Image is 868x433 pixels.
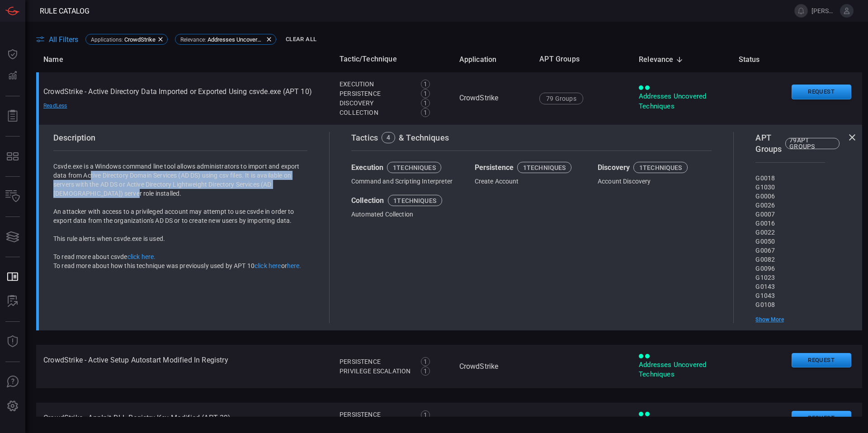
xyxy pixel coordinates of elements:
[340,108,411,118] div: Collection
[421,410,430,419] div: 1
[755,219,825,228] div: G0016
[255,262,281,269] a: click here
[421,99,430,108] div: 1
[755,183,825,192] div: G1030
[2,186,24,207] button: Inventory
[639,92,724,111] div: Addresses Uncovered Techniques
[421,357,430,366] div: 1
[755,246,825,255] div: G0067
[351,162,465,173] div: Execution
[393,165,436,171] div: 1 techniques
[340,80,411,89] div: Execution
[351,177,465,186] div: Command and Scripting Interpreter
[421,80,430,89] div: 1
[340,89,411,99] div: Persistence
[85,34,168,45] div: Applications:CrowdStrike
[598,177,712,186] div: Account Discovery
[2,291,24,312] button: ALERT ANALYSIS
[475,162,589,173] div: Persistence
[789,137,835,150] div: 79 APT GROUPS
[532,47,632,72] th: APT Groups
[421,367,430,376] div: 1
[475,177,589,186] div: Create Account
[53,261,307,270] p: To read more about how this technique was previously used by APT 10 or
[53,132,307,144] div: Description
[91,37,123,43] span: Applications :
[755,273,825,282] div: G1023
[351,195,465,206] div: Collection
[43,103,107,110] div: Read Less
[755,132,825,155] div: APT Groups
[421,108,430,117] div: 1
[2,395,24,417] button: Preferences
[340,367,411,376] div: Privilege Escalation
[755,237,825,246] div: G0050
[2,266,24,288] button: Rule Catalog
[53,162,307,198] p: Csvde.exe is a Windows command line tool allows administrators to import and export data from Act...
[175,34,276,45] div: Relevance:Addresses Uncovered Techniques
[755,316,825,323] div: Show More
[2,331,24,353] button: Threat Intelligence
[351,132,712,144] div: Tactics & Techniques
[523,165,566,171] div: 1 techniques
[539,93,583,104] div: 79 Groups
[639,165,682,171] div: 1 techniques
[755,255,825,264] div: G0082
[598,162,712,173] div: Discovery
[755,291,825,300] div: G1043
[459,54,509,65] span: Application
[2,105,24,127] button: Reports
[755,309,825,318] div: G0060
[811,7,836,14] span: [PERSON_NAME].[PERSON_NAME]
[2,43,24,65] button: Dashboard
[340,410,411,419] div: Persistence
[53,252,307,261] p: To read more about csvde
[387,134,390,141] div: 4
[287,262,302,269] a: here.
[739,54,772,65] span: Status
[755,174,825,183] div: G0018
[49,35,78,44] span: All Filters
[2,371,24,393] button: Ask Us A Question
[283,33,319,47] button: Clear All
[792,353,851,368] button: Request
[340,357,411,367] div: Persistence
[639,360,724,380] div: Addresses Uncovered Techniques
[340,99,411,108] div: Discovery
[755,264,825,273] div: G0096
[127,253,156,260] a: click here.
[180,37,206,43] span: Relevance :
[124,36,156,43] span: CrowdStrike
[393,198,436,204] div: 1 techniques
[792,411,851,426] button: Request
[40,7,90,15] span: Rule Catalog
[351,210,465,219] div: Automated Collection
[36,35,78,44] button: All Filters
[452,72,533,125] td: CrowdStrike
[2,226,24,248] button: Cards
[53,234,307,243] p: This rule alerts when csvde.exe is used.
[36,72,332,125] td: CrowdStrike - Active Directory Data Imported or Exported Using csvde.exe (APT 10)
[755,300,825,309] div: G0108
[332,47,452,72] th: Tactic/Technique
[2,65,24,87] button: Detections
[53,207,307,225] p: An attacker with access to a privileged account may attempt to use csvde in order to export data ...
[208,36,264,43] span: Addresses Uncovered Techniques
[43,54,75,65] span: Name
[36,345,332,388] td: CrowdStrike - Active Setup Autostart Modified In Registry
[452,345,533,388] td: CrowdStrike
[755,282,825,291] div: G0143
[2,146,24,167] button: MITRE - Detection Posture
[421,89,430,98] div: 1
[792,85,851,99] button: Request
[755,210,825,219] div: G0007
[755,192,825,201] div: G0006
[755,228,825,237] div: G0022
[755,201,825,210] div: G0026
[639,54,685,65] span: Relevance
